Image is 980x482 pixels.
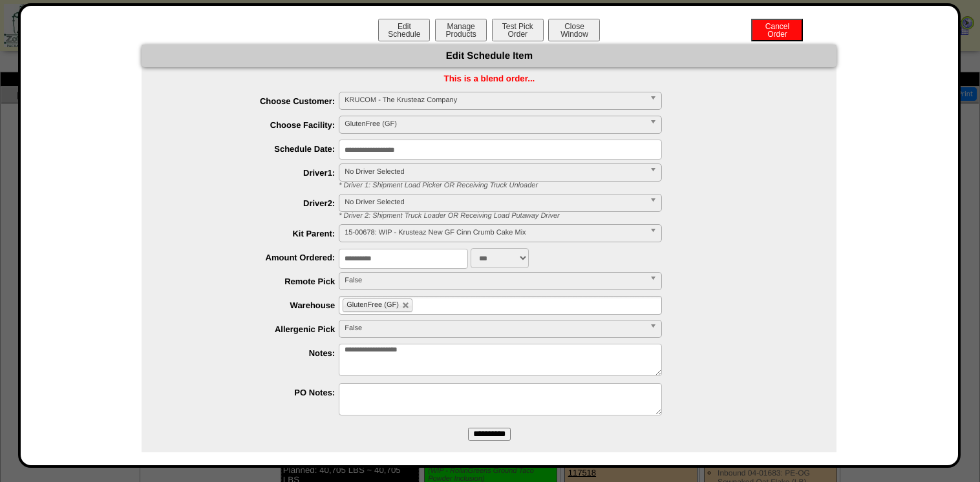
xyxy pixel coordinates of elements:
span: GlutenFree (GF) [346,301,399,309]
span: No Driver Selected [345,164,644,180]
label: Notes: [167,348,339,358]
label: Choose Facility: [167,120,339,130]
label: Remote Pick [167,277,339,286]
button: EditSchedule [378,19,430,41]
button: ManageProducts [435,19,487,41]
span: False [345,273,644,288]
button: CloseWindow [548,19,600,41]
label: Kit Parent: [167,229,339,238]
span: GlutenFree (GF) [345,116,644,132]
span: 15-00678: WIP - Krusteaz New GF Cinn Crumb Cake Mix [345,225,644,240]
label: Driver2: [167,198,339,208]
label: Warehouse [167,300,339,310]
a: CloseWindow [547,29,601,39]
label: PO Notes: [167,388,339,397]
span: False [345,320,644,336]
div: Edit Schedule Item [142,45,836,67]
label: Schedule Date: [167,144,339,154]
label: Allergenic Pick [167,324,339,334]
label: Choose Customer: [167,96,339,106]
div: * Driver 2: Shipment Truck Loader OR Receiving Load Putaway Driver [329,212,836,220]
button: Test PickOrder [492,19,544,41]
button: CancelOrder [751,19,803,41]
span: KRUCOM - The Krusteaz Company [345,92,644,108]
label: Driver1: [167,168,339,178]
label: Amount Ordered: [167,253,339,262]
span: No Driver Selected [345,194,644,210]
div: * Driver 1: Shipment Load Picker OR Receiving Truck Unloader [329,182,836,189]
div: This is a blend order... [142,74,836,83]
